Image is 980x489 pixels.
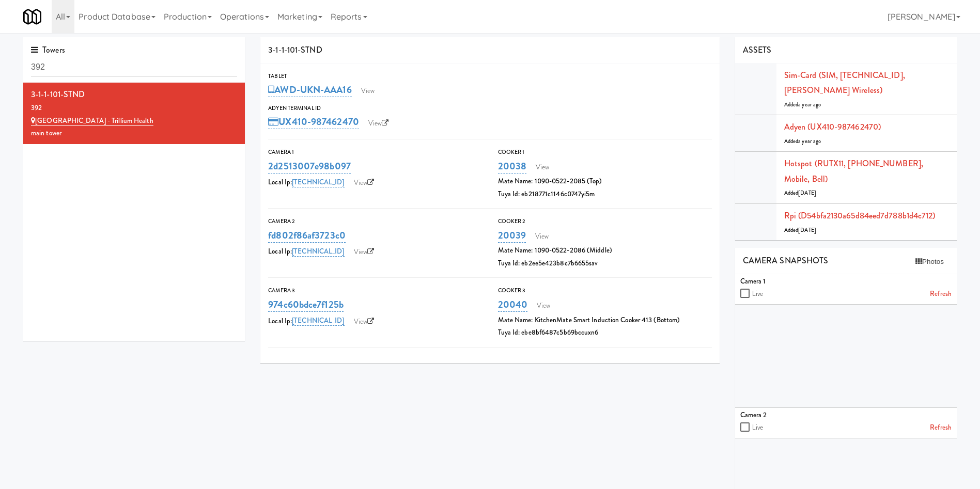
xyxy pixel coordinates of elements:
span: ASSETS [743,44,772,56]
div: Cooker 1 [498,147,712,157]
a: View [349,314,380,329]
div: Camera 2 [268,216,482,227]
a: 20039 [498,228,526,243]
span: Towers [31,44,65,56]
a: [TECHNICAL_ID] [292,316,344,326]
div: main tower [31,127,237,140]
div: Cooker 2 [498,216,712,227]
div: 3-1-1-101-STND [260,37,720,64]
span: a year ago [798,137,821,145]
div: 3-1-1-101-STND [31,87,237,102]
div: Camera 1 [740,275,952,288]
a: [TECHNICAL_ID] [292,177,344,187]
div: Camera 3 [268,286,482,296]
span: Added [784,101,821,108]
span: Added [784,137,821,145]
a: View [532,298,555,313]
div: Cooker 3 [498,286,712,296]
div: Adyen Terminal Id [268,103,712,114]
a: 2d2513007e98b097 [268,159,351,173]
a: Sim-card (SIM, [TECHNICAL_ID], [PERSON_NAME] Wireless) [784,69,905,97]
a: 974c60bdce7f125b [268,297,344,312]
span: [DATE] [798,189,816,197]
label: Live [752,421,763,434]
div: Tuya Id: ebe8bf6487c5b69bccuxn6 [498,326,712,339]
div: Local Ip: [268,244,482,260]
span: [DATE] [798,226,816,234]
a: Refresh [930,288,952,301]
div: Mate Name: 1090-0522-2086 (Middle) [498,244,712,257]
div: Camera 1 [268,147,482,157]
div: 392 [31,102,237,115]
a: UX410-987462470 [268,115,359,129]
span: Added [784,226,816,234]
a: View [363,116,394,131]
label: Live [752,288,763,301]
a: Hotspot (RUTX11, [PHONE_NUMBER], Mobile, Bell) [784,157,923,185]
a: View [356,83,380,99]
div: Mate Name: KitchenMate Smart Induction Cooker 413 (Bottom) [498,314,712,327]
a: View [349,244,380,260]
div: Tablet [268,71,712,82]
span: CAMERA SNAPSHOTS [743,255,829,266]
div: Camera 2 [740,409,952,422]
a: Rpi (d54bfa2130a65d84eed7d788b1d4c712) [784,210,936,222]
a: 20038 [498,159,527,173]
span: a year ago [798,101,821,108]
a: Adyen (UX410-987462470) [784,121,881,133]
a: fd802f86af3723c0 [268,228,346,243]
a: View [531,160,554,175]
input: Search towers [31,58,237,77]
a: [TECHNICAL_ID] [292,246,344,257]
a: View [349,175,380,191]
div: Mate Name: 1090-0522-2085 (Top) [498,175,712,188]
div: Tuya Id: eb218771c1146c0747yi5m [498,188,712,201]
div: Local Ip: [268,314,482,329]
li: 3-1-1-101-STND392 [GEOGRAPHIC_DATA] - Trillium Healthmain tower [23,83,245,144]
button: Photos [910,254,949,270]
a: Refresh [930,421,952,434]
div: Tuya Id: eb2ee5e423b8c7b6655sav [498,257,712,270]
div: Local Ip: [268,175,482,191]
a: [GEOGRAPHIC_DATA] - Trillium Health [31,116,153,126]
span: Added [784,189,816,197]
a: AWD-UKN-AAA16 [268,83,351,97]
a: 20040 [498,297,528,312]
a: View [530,229,554,244]
img: Micromart [23,8,41,26]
